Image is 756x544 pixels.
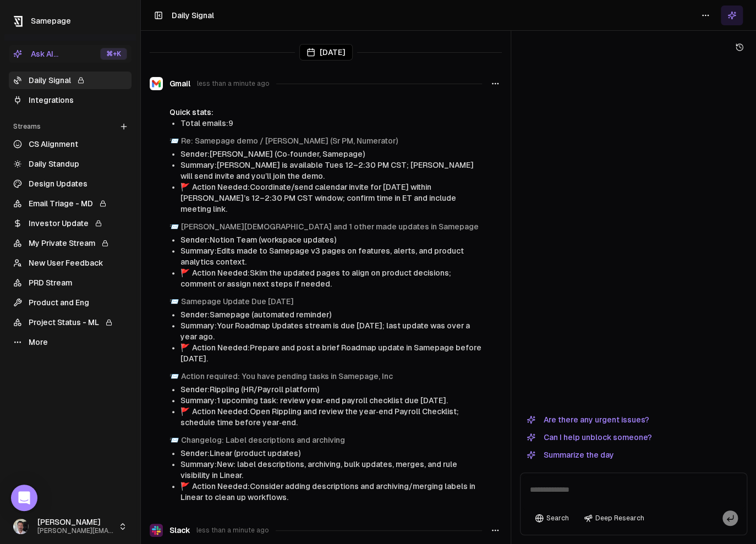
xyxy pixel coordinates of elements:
[180,395,482,406] li: Summary: 1 upcoming task: review year‑end payroll checklist due [DATE].
[11,485,37,511] div: Open Intercom Messenger
[169,525,190,536] span: Slack
[180,268,190,277] span: flag
[9,314,132,331] a: Project Status - ML
[197,79,270,88] span: less than a minute ago
[180,448,482,459] li: Sender: Linear (product updates)
[180,245,482,267] li: Summary: Edits made to Samepage v3 pages on features, alerts, and product analytics context.
[9,135,132,153] a: CS Alignment
[180,183,190,191] span: flag
[9,254,132,272] a: New User Feedback
[100,48,127,60] div: ⌘ +K
[9,234,132,252] a: My Private Stream
[180,320,482,342] li: Summary: Your Roadmap Updates stream is due [DATE]; last update was over a year ago.
[180,342,482,364] li: Action Needed: Prepare and post a brief Roadmap update in Samepage before [DATE].
[520,413,655,426] button: Are there any urgent issues?
[529,510,574,526] button: Search
[181,372,393,381] a: Action required: You have pending tasks in Samepage, Inc
[180,384,482,395] li: Sender: Rippling (HR/Payroll platform)
[180,118,482,129] li: Total emails: 9
[9,274,132,292] a: PRD Stream
[181,297,294,306] a: Samepage Update Due [DATE]
[180,160,482,182] li: Summary: [PERSON_NAME] is available Tues 12–2:30 PM CST; [PERSON_NAME] will send invite and you’l...
[9,118,132,135] div: Streams
[9,333,132,351] a: More
[9,294,132,311] a: Product and Eng
[181,222,479,231] a: [PERSON_NAME][DEMOGRAPHIC_DATA] and 1 other made updates in Samepage
[37,518,114,527] span: [PERSON_NAME]
[172,10,214,21] h1: Daily Signal
[181,436,345,444] a: Changelog: Label descriptions and archiving
[180,459,482,481] li: Summary: New: label descriptions, archiving, bulk updates, merges, and rule visibility in Linear.
[181,136,398,145] a: Re: Samepage demo / [PERSON_NAME] (Sr PM, Numerator)
[9,45,132,63] button: Ask AI...⌘+K
[169,222,179,231] span: envelope
[169,436,179,444] span: envelope
[150,524,163,537] img: Slack
[520,431,658,444] button: Can I help unblock someone?
[9,72,132,89] a: Daily Signal
[9,175,132,193] a: Design Updates
[196,526,269,535] span: less than a minute ago
[13,519,29,534] img: _image
[180,182,482,215] li: Action Needed: Coordinate/send calendar invite for [DATE] within [PERSON_NAME]’s 12–2:30 PM CST w...
[180,481,482,503] li: Action Needed: Consider adding descriptions and archiving/merging labels in Linear to clean up wo...
[169,372,179,381] span: envelope
[520,448,620,461] button: Summarize the day
[31,17,71,25] span: Samepage
[9,513,132,540] button: [PERSON_NAME][PERSON_NAME][EMAIL_ADDRESS]
[13,48,58,59] div: Ask AI...
[169,297,179,306] span: envelope
[180,309,482,320] li: Sender: Samepage (automated reminder)
[9,195,132,212] a: Email Triage - MD
[9,91,132,109] a: Integrations
[578,510,649,526] button: Deep Research
[169,107,482,118] div: Quick stats:
[180,267,482,289] li: Action Needed: Skim the updated pages to align on product decisions; comment or assign next steps...
[180,343,190,352] span: flag
[9,215,132,232] a: Investor Update
[9,155,132,173] a: Daily Standup
[180,406,482,428] li: Action Needed: Open Rippling and review the year‑end Payroll Checklist; schedule time before year...
[180,407,190,416] span: flag
[150,77,163,90] img: Gmail
[169,78,190,89] span: Gmail
[37,527,114,535] span: [PERSON_NAME][EMAIL_ADDRESS]
[180,482,190,491] span: flag
[180,149,482,160] li: Sender: [PERSON_NAME] (Co‑founder, Samepage)
[180,234,482,245] li: Sender: Notion Team (workspace updates)
[169,136,179,145] span: envelope
[299,44,353,61] div: [DATE]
